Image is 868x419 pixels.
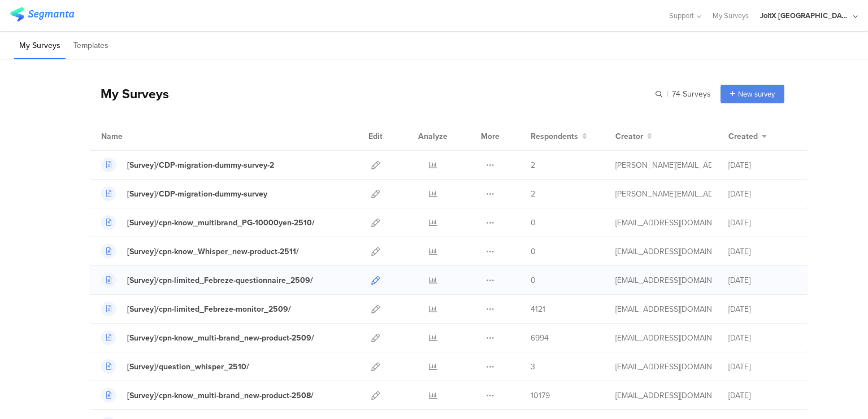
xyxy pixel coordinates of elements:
[615,390,711,401] div: kumai.ik@pg.com
[531,130,587,142] button: Respondents
[127,246,299,257] div: [Survey]/cpn-know_Whisper_new-product-2511/
[14,33,66,59] li: My Surveys
[101,388,314,403] a: [Survey]/cpn-know_multi-brand_new-product-2508/
[615,159,711,171] div: praharaj.sp.1@pg.com
[615,303,711,315] div: kumai.ik@pg.com
[531,159,535,171] span: 2
[101,273,313,287] a: [Survey]/cpn-limited_Febreze-questionnaire_2509/
[101,330,314,345] a: [Survey]/cpn-know_multi-brand_new-product-2509/
[10,7,74,21] img: segmanta logo
[615,361,711,373] div: kumai.ik@pg.com
[760,10,850,21] div: JoltX [GEOGRAPHIC_DATA]
[669,10,694,21] span: Support
[89,84,169,103] div: My Surveys
[101,158,274,172] a: [Survey]/CDP-migration-dummy-survey-2
[728,303,796,315] div: [DATE]
[728,130,758,142] span: Created
[127,188,267,200] div: [Survey]/CDP-migration-dummy-survey
[615,274,711,286] div: kumai.ik@pg.com
[101,244,299,259] a: [Survey]/cpn-know_Whisper_new-product-2511/
[728,390,796,401] div: [DATE]
[101,186,267,201] a: [Survey]/CDP-migration-dummy-survey
[531,217,536,229] span: 0
[101,215,315,230] a: [Survey]/cpn-know_multibrand_PG-10000yen-2510/
[728,159,796,171] div: [DATE]
[531,303,545,315] span: 4121
[728,130,767,142] button: Created
[615,130,652,142] button: Creator
[728,361,796,373] div: [DATE]
[531,130,578,142] span: Respondents
[127,390,314,401] div: [Survey]/cpn-know_multi-brand_new-product-2508/
[127,217,315,229] div: [Survey]/cpn-know_multibrand_PG-10000yen-2510/
[68,33,114,59] li: Templates
[127,332,314,344] div: [Survey]/cpn-know_multi-brand_new-product-2509/
[531,361,535,373] span: 3
[101,359,249,374] a: [Survey]/question_whisper_2510/
[101,130,169,142] div: Name
[615,130,643,142] span: Creator
[615,246,711,257] div: kumai.ik@pg.com
[728,217,796,229] div: [DATE]
[531,246,536,257] span: 0
[615,217,711,229] div: kumai.ik@pg.com
[127,159,274,171] div: [Survey]/CDP-migration-dummy-survey-2
[363,122,388,150] div: Edit
[728,332,796,344] div: [DATE]
[127,361,249,373] div: [Survey]/question_whisper_2510/
[738,89,775,99] span: New survey
[127,303,291,315] div: [Survey]/cpn-limited_Febreze-monitor_2509/
[615,188,711,200] div: praharaj.sp.1@pg.com
[672,88,711,100] span: 74 Surveys
[615,332,711,344] div: kumai.ik@pg.com
[531,332,549,344] span: 6994
[101,302,291,316] a: [Survey]/cpn-limited_Febreze-monitor_2509/
[728,274,796,286] div: [DATE]
[728,188,796,200] div: [DATE]
[728,246,796,257] div: [DATE]
[665,88,670,100] span: |
[531,390,550,401] span: 10179
[416,122,450,150] div: Analyze
[478,122,502,150] div: More
[531,188,535,200] span: 2
[531,274,536,286] span: 0
[127,274,313,286] div: [Survey]/cpn-limited_Febreze-questionnaire_2509/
